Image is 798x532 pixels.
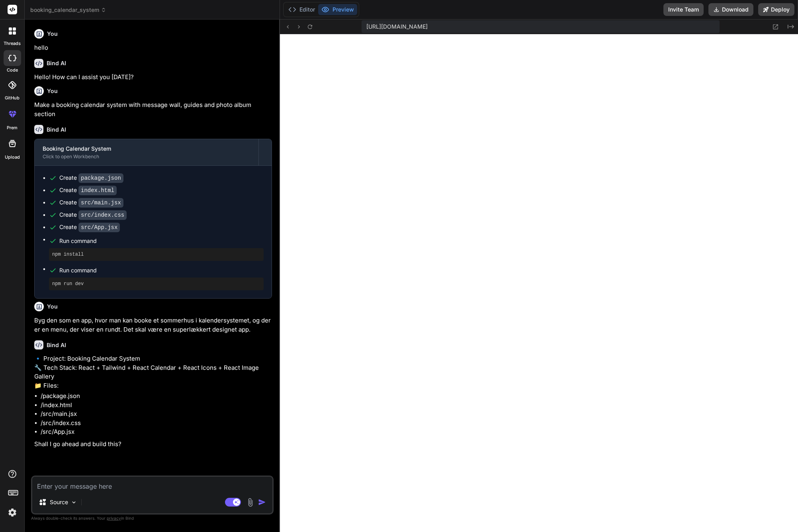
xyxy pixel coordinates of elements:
button: Invite Team [663,3,704,16]
p: Shall I go ahead and build this? [34,440,272,449]
p: Always double-check its answers. Your in Bind [31,515,274,522]
img: attachment [246,498,255,507]
div: Create [59,186,117,194]
label: Upload [5,154,20,161]
code: src/main.jsx [78,198,123,208]
code: index.html [78,186,117,195]
button: Editor [285,4,318,15]
label: threads [4,40,21,47]
code: src/index.css [78,210,127,220]
label: GitHub [5,95,20,101]
span: booking_calendar_system [30,6,106,14]
img: icon [258,498,266,506]
h6: You [47,303,58,311]
h6: Bind AI [47,341,66,349]
p: Hello! How can I assist you [DATE]? [34,73,272,82]
li: /src/index.css [41,419,272,428]
li: /index.html [41,401,272,410]
span: [URL][DOMAIN_NAME] [366,23,428,31]
h6: You [47,30,58,38]
span: Run command [59,266,264,274]
button: Preview [318,4,357,15]
p: Make a booking calendar system with message wall, guides and photo album section [34,101,272,118]
div: Create [59,223,120,231]
h6: Bind AI [47,126,66,134]
h6: You [47,87,58,95]
div: Click to open Workbench [43,153,250,160]
button: Deploy [758,3,794,16]
h6: Bind AI [47,59,66,67]
div: Create [59,174,123,182]
div: Create [59,198,123,207]
p: 🔹 Project: Booking Calendar System 🔧 Tech Stack: React + Tailwind + React Calendar + React Icons ... [34,354,272,390]
li: /src/App.jsx [41,427,272,437]
iframe: Preview [280,34,798,532]
img: settings [6,506,19,519]
div: Booking Calendar System [43,145,250,153]
label: prem [7,124,18,131]
p: Byg den som en app, hvor man kan booke et sommerhus i kalendersystemet, og der er en menu, der vi... [34,316,272,334]
p: Source [50,498,68,506]
p: hello [34,43,272,52]
li: /package.json [41,392,272,401]
div: Create [59,211,127,219]
label: code [7,67,18,74]
pre: npm run dev [52,281,260,287]
span: privacy [107,516,121,520]
img: Pick Models [70,499,77,506]
code: src/App.jsx [78,223,120,232]
pre: npm install [52,251,260,258]
button: Booking Calendar SystemClick to open Workbench [35,139,258,165]
li: /src/main.jsx [41,410,272,419]
code: package.json [78,173,123,183]
span: Run command [59,237,264,245]
button: Download [708,3,753,16]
